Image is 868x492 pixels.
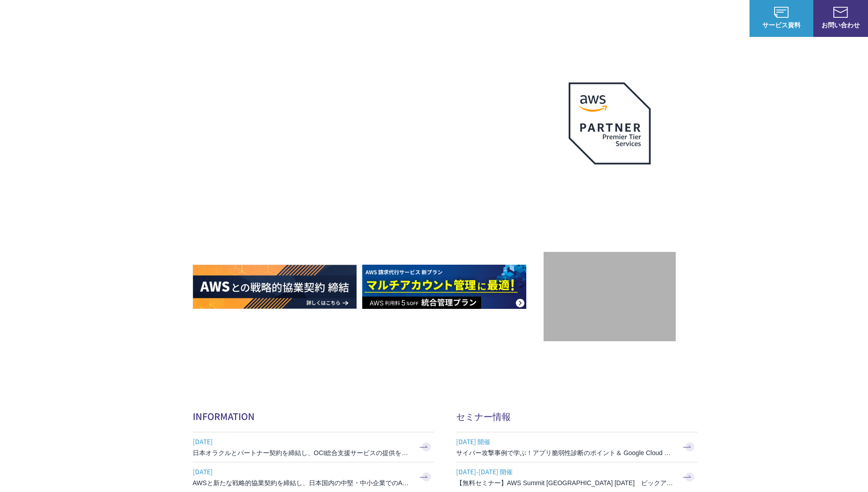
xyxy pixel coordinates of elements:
[193,465,411,478] span: [DATE]
[662,14,697,23] p: ナレッジ
[456,448,675,457] h3: サイバー攻撃事例で学ぶ！アプリ脆弱性診断のポイント＆ Google Cloud セキュリティ対策
[193,410,434,423] h2: INFORMATION
[562,266,657,332] img: 契約件数
[558,175,662,210] p: 最上位プレミアティア サービスパートナー
[715,14,740,23] a: ログイン
[193,448,411,457] h3: 日本オラクルとパートナー契約を締結し、OCI総合支援サービスの提供を開始
[456,410,698,423] h2: セミナー情報
[833,7,848,18] img: お問い合わせ
[813,20,868,30] span: お問い合わせ
[362,265,526,309] img: AWS請求代行サービス 統合管理プラン
[618,14,644,23] a: 導入事例
[774,7,789,18] img: AWS総合支援サービス C-Chorus サービス資料
[193,101,544,141] p: AWSの導入からコスト削減、 構成・運用の最適化からデータ活用まで 規模や業種業態を問わない マネージドサービスで
[456,462,698,492] a: [DATE]-[DATE] 開催 【無料セミナー】AWS Summit [GEOGRAPHIC_DATA] [DATE] ピックアップセッション
[456,435,675,448] span: [DATE] 開催
[599,175,620,189] em: AWS
[193,150,544,237] h1: AWS ジャーニーの 成功を実現
[456,465,675,478] span: [DATE]-[DATE] 開催
[193,478,411,487] h3: AWSと新たな戦略的協業契約を締結し、日本国内の中堅・中小企業でのAWS活用を加速
[456,432,698,462] a: [DATE] 開催 サイバー攻撃事例で学ぶ！アプリ脆弱性診断のポイント＆ Google Cloud セキュリティ対策
[527,14,600,23] p: 業種別ソリューション
[193,435,411,448] span: [DATE]
[434,14,456,23] p: 強み
[456,478,675,487] h3: 【無料セミナー】AWS Summit [GEOGRAPHIC_DATA] [DATE] ピックアップセッション
[750,20,813,30] span: サービス資料
[193,462,434,492] a: [DATE] AWSと新たな戦略的協業契約を締結し、日本国内の中堅・中小企業でのAWS活用を加速
[474,14,509,23] p: サービス
[105,9,171,28] span: NHN テコラス AWS総合支援サービス
[569,82,651,164] img: AWSプレミアティアサービスパートナー
[193,265,357,309] img: AWSとの戦略的協業契約 締結
[193,432,434,462] a: [DATE] 日本オラクルとパートナー契約を締結し、OCI総合支援サービスの提供を開始
[14,7,171,29] a: AWS総合支援サービス C-Chorus NHN テコラスAWS総合支援サービス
